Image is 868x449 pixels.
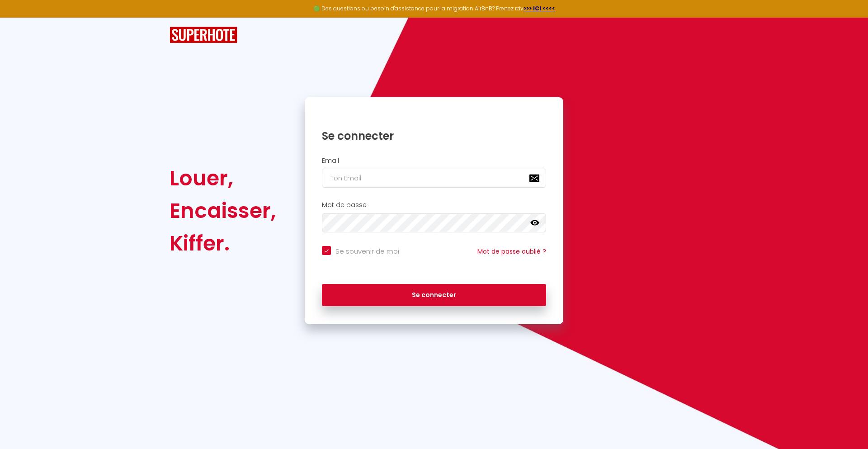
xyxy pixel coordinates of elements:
a: >>> ICI <<<< [524,5,555,12]
input: Ton Email [322,169,546,188]
div: Encaisser, [170,194,276,227]
a: Mot de passe oublié ? [477,247,546,256]
div: Kiffer. [170,227,276,260]
div: Louer, [170,162,276,194]
h2: Email [322,157,546,165]
h2: Mot de passe [322,201,546,209]
img: SuperHote logo [170,27,237,43]
h1: Se connecter [322,129,546,143]
button: Se connecter [322,284,546,307]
